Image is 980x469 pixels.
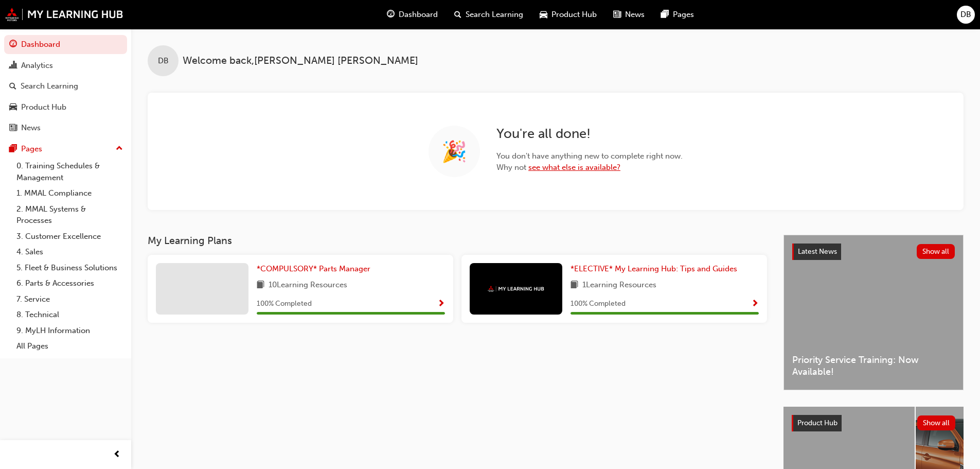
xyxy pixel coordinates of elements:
[613,8,621,21] span: news-icon
[12,185,127,201] a: 1. MMAL Compliance
[4,33,127,140] button: DashboardAnalyticsSearch LearningProduct HubNews
[551,9,597,21] span: Product Hub
[496,126,683,142] h2: You're all done!
[446,4,531,25] a: search-iconSearch Learning
[661,8,669,21] span: pages-icon
[496,162,683,173] span: Why not
[4,98,127,117] a: Product Hub
[257,263,375,275] a: *COMPULSORY* Parts Manager
[4,140,127,159] button: Pages
[582,279,656,292] span: 1 Learning Resources
[12,244,127,260] a: 4. Sales
[9,124,17,133] span: news-icon
[387,8,395,21] span: guage-icon
[269,279,347,292] span: 10 Learning Resources
[9,40,17,49] span: guage-icon
[960,9,971,21] span: DB
[917,244,955,259] button: Show all
[12,275,127,291] a: 6. Parts & Accessories
[783,235,964,390] a: Latest NewsShow allPriority Service Training: Now Available!
[441,146,467,158] span: 🎉
[12,201,127,229] a: 2. MMAL Systems & Processes
[21,60,53,72] div: Analytics
[792,415,955,431] a: Product HubShow all
[625,9,645,21] span: News
[12,229,127,245] a: 3. Customer Excellence
[21,122,41,134] div: News
[571,263,741,275] a: *ELECTIVE* My Learning Hub: Tips and Guides
[466,9,523,21] span: Search Learning
[12,158,127,185] a: 0. Training Schedules & Management
[4,35,127,54] a: Dashboard
[257,279,264,292] span: book-icon
[540,8,547,21] span: car-icon
[792,244,955,260] a: Latest NewsShow all
[571,264,737,273] span: *ELECTIVE* My Learning Hub: Tips and Guides
[113,448,121,461] span: prev-icon
[673,9,694,21] span: Pages
[9,103,17,112] span: car-icon
[148,235,767,247] h3: My Learning Plans
[528,163,620,172] a: see what else is available?
[792,354,955,377] span: Priority Service Training: Now Available!
[12,260,127,276] a: 5. Fleet & Business Solutions
[379,4,446,25] a: guage-iconDashboard
[9,145,17,154] span: pages-icon
[12,307,127,323] a: 8. Technical
[531,4,605,25] a: car-iconProduct Hub
[257,298,312,310] span: 100 % Completed
[605,4,653,25] a: news-iconNews
[797,419,838,427] span: Product Hub
[399,9,438,21] span: Dashboard
[257,264,370,273] span: *COMPULSORY* Parts Manager
[488,286,544,292] img: mmal
[116,142,123,155] span: up-icon
[751,300,759,309] span: Show Progress
[751,298,759,310] button: Show Progress
[454,8,461,21] span: search-icon
[571,298,626,310] span: 100 % Completed
[4,77,127,96] a: Search Learning
[571,279,578,292] span: book-icon
[21,143,42,155] div: Pages
[21,101,66,113] div: Product Hub
[4,118,127,137] a: News
[496,150,683,162] span: You don't have anything new to complete right now.
[9,82,16,91] span: search-icon
[158,55,169,67] span: DB
[5,8,123,21] img: mmal
[21,80,78,92] div: Search Learning
[4,56,127,75] a: Analytics
[12,338,127,354] a: All Pages
[437,300,445,309] span: Show Progress
[12,291,127,307] a: 7. Service
[917,415,956,430] button: Show all
[798,247,837,256] span: Latest News
[437,298,445,310] button: Show Progress
[653,4,702,25] a: pages-iconPages
[183,55,418,67] span: Welcome back , [PERSON_NAME] [PERSON_NAME]
[9,61,17,71] span: chart-icon
[957,6,975,24] button: DB
[12,323,127,339] a: 9. MyLH Information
